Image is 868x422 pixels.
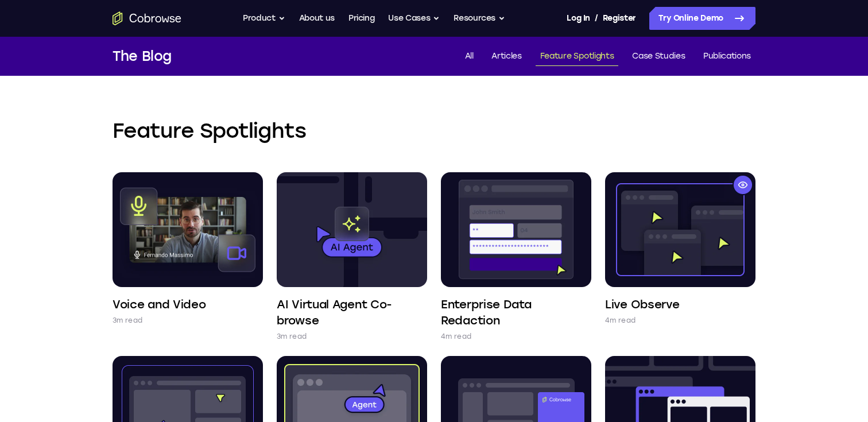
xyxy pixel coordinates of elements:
a: Register [603,7,636,30]
h1: The Blog [113,46,172,67]
button: Resources [454,7,505,30]
a: Enterprise Data Redaction 4m read [441,172,591,342]
p: 4m read [605,315,635,326]
a: Go to the home page [113,11,181,25]
h4: Voice and Video [113,296,206,312]
span: / [595,11,598,25]
a: Case Studies [627,47,689,66]
p: 4m read [441,331,471,342]
img: Enterprise Data Redaction [441,172,591,287]
h2: Feature Spotlights [113,117,755,145]
a: Publications [699,47,755,66]
h4: AI Virtual Agent Co-browse [277,296,427,328]
h4: Enterprise Data Redaction [441,296,591,328]
p: 3m read [277,331,307,342]
button: Product [243,7,285,30]
a: Log In [567,7,590,30]
img: Live Observe [605,172,755,287]
a: About us [299,7,335,30]
p: 3m read [113,315,142,326]
a: All [460,47,478,66]
button: Use Cases [388,7,440,30]
a: Try Online Demo [649,7,755,30]
a: Articles [487,47,526,66]
a: Pricing [348,7,375,30]
img: Voice and Video [113,172,263,287]
h4: Live Observe [605,296,679,312]
a: Live Observe 4m read [605,172,755,326]
a: Voice and Video 3m read [113,172,263,326]
a: AI Virtual Agent Co-browse 3m read [277,172,427,342]
a: Feature Spotlights [536,47,619,66]
img: AI Virtual Agent Co-browse [277,172,427,287]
